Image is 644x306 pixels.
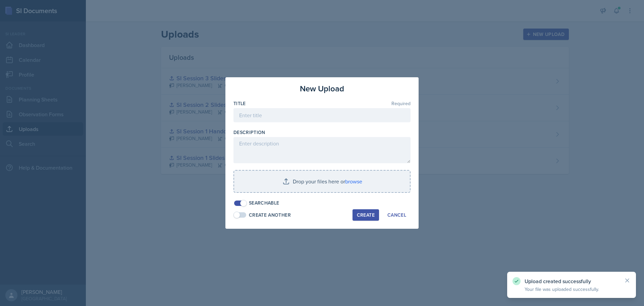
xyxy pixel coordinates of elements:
p: Your file was uploaded successfully. [525,286,619,293]
div: Create [357,212,375,218]
span: Required [391,101,411,106]
p: Upload created successfully [525,278,619,285]
input: Enter title [233,108,411,122]
h3: New Upload [300,83,344,95]
label: Title [233,100,246,107]
div: Searchable [249,200,279,207]
label: Description [233,129,265,136]
button: Create [353,209,379,221]
div: Cancel [387,212,406,218]
div: Create Another [249,212,291,219]
button: Cancel [383,209,411,221]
